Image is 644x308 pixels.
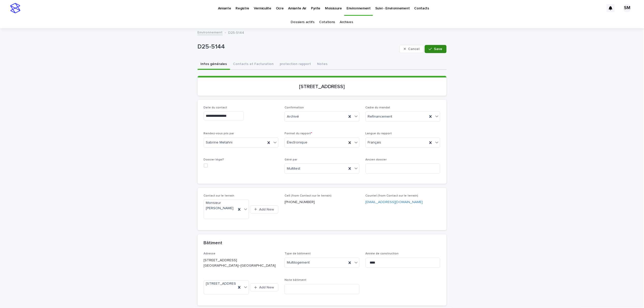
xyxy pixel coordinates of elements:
span: Add New [259,208,274,211]
span: Date du contact [204,106,227,109]
a: Archives [340,16,353,28]
span: Ancien dossier [366,158,387,161]
span: Save [434,47,443,51]
span: Multilogement [287,260,310,265]
span: Rendez-vous pris par [204,132,234,135]
button: Infos générales [198,59,230,70]
p: [STREET_ADDRESS] [GEOGRAPHIC_DATA]–[GEOGRAPHIC_DATA] [204,258,279,268]
button: Save [425,45,446,53]
span: Géré par [285,158,297,161]
span: Type de bâtiment [285,252,311,255]
span: Refinancement [368,114,392,119]
span: Format du rapport [285,132,312,135]
button: protection rapport [277,59,314,70]
span: Confirmation [285,106,304,109]
span: Sabrine Metahni [206,140,233,145]
a: [EMAIL_ADDRESS][DOMAIN_NAME] [366,200,423,204]
span: Adresse [204,252,216,255]
p: D25-5144 [198,43,398,51]
p: [STREET_ADDRESS] [204,84,441,90]
img: stacker-logo-s-only.png [10,3,20,13]
a: Cotations [319,16,335,28]
span: Français [368,140,381,145]
button: Notes [314,59,331,70]
button: Cancel [400,45,424,53]
a: Environnement [198,29,223,35]
p: [PHONE_NUMBER] [285,200,359,205]
span: Cell (from Contact sur le terrain) [285,194,332,197]
span: Courriel (from Contact sur le terrain) [366,194,418,197]
h2: Bâtiment [204,240,223,246]
span: Multitest [287,166,300,171]
button: Add New [250,283,278,291]
span: Add New [259,286,274,289]
span: Note bâtiment [285,279,306,282]
div: SM [623,4,631,12]
span: Dossier légal? [204,158,224,161]
span: Électronique [287,140,307,145]
span: Contact sur le terrain [204,194,234,197]
button: Add New [250,205,278,214]
a: Dossiers actifs [291,16,315,28]
button: Contacts et Facturation [230,59,277,70]
p: D25-5144 [228,29,244,35]
span: Monsieur [PERSON_NAME] [206,200,234,211]
span: Cancel [408,47,419,51]
span: [STREET_ADDRESS] [206,281,240,286]
span: Cadre du mandat [366,106,390,109]
span: Archivé [287,114,299,119]
span: Langue du rapport [366,132,392,135]
span: Année de construction [366,252,399,255]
